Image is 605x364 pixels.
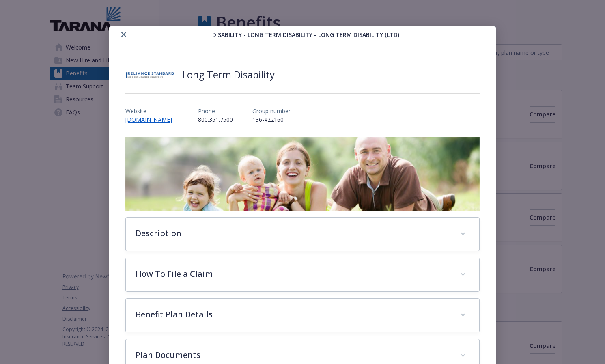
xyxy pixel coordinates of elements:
[125,137,479,211] img: banner
[136,227,450,239] p: Description
[252,115,291,124] p: 136-422160
[125,116,179,123] a: [DOMAIN_NAME]
[198,107,233,115] p: Phone
[125,62,174,87] img: Reliance Standard Life Insurance Company
[126,299,479,332] div: Benefit Plan Details
[136,349,450,361] p: Plan Documents
[119,30,129,39] button: close
[182,67,275,82] h2: Long Term Disability
[198,115,233,124] p: 800.351.7500
[252,107,291,115] p: Group number
[136,308,450,321] p: Benefit Plan Details
[212,30,399,39] span: Disability - Long Term Disability - Long Term Disability (LTD)
[136,268,450,280] p: How To File a Claim
[126,218,479,251] div: Description
[125,107,179,115] p: Website
[126,258,479,291] div: How To File a Claim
